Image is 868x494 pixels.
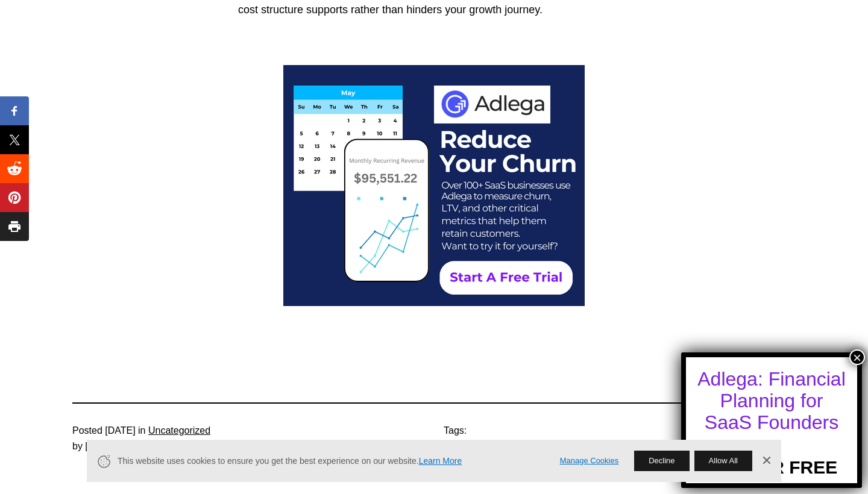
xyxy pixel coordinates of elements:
p: by [72,439,83,454]
button: Allow All [694,451,752,471]
p: in [138,423,145,439]
a: Dismiss Banner [757,452,775,470]
span: This website uses cookies to ensure you get the best experience on our website. [118,455,543,467]
p: Posted [72,423,102,439]
time: [DATE] [105,425,135,436]
svg: Cookie Icon [96,454,112,469]
button: Close [849,349,865,365]
button: Decline [634,451,689,471]
a: Learn More [419,456,462,466]
div: Adlega: Financial Planning for SaaS Founders [697,368,846,433]
a: Manage Cookies [560,455,619,467]
p: Tags: [444,423,467,439]
img: Adlega - Reduce Your Churn [283,65,585,306]
a: TRY FOR FREE [706,437,837,478]
a: Uncategorized [148,425,210,436]
p: [PERSON_NAME] [85,439,165,454]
